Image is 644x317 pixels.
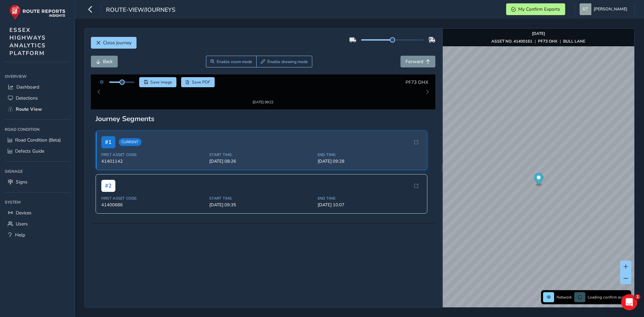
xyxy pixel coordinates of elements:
span: [PERSON_NAME] [594,3,627,15]
span: End Time: [318,190,422,195]
span: Current [119,133,142,140]
span: Dashboard [16,84,39,90]
span: [DATE] 10:07 [318,196,422,202]
a: Route View [5,104,70,115]
span: Save PDF [192,80,210,85]
button: Draw [256,56,312,67]
div: Journey Segments [96,108,431,117]
strong: PF73 OHX [538,39,557,44]
a: Help [5,229,70,241]
span: # 2 [101,174,115,186]
div: Signage [5,166,70,176]
span: Close journey [103,40,131,46]
span: PF73 OHX [406,79,428,86]
div: [DATE] 09:22 [243,91,283,96]
span: Route View [16,106,42,112]
a: Road Condition (Beta) [5,135,70,146]
button: PDF [181,77,215,87]
span: Help [15,232,25,238]
span: Save image [150,80,172,85]
button: Save [139,77,176,87]
span: ESSEX HIGHWAYS ANALYTICS PLATFORM [9,26,46,57]
a: Users [5,218,70,229]
span: Signs [16,179,28,185]
span: Enable drawing mode [267,59,308,64]
button: Close journey [91,37,137,49]
span: Road Condition (Beta) [15,137,61,143]
span: Detections [16,95,38,101]
div: Road Condition [5,124,70,135]
a: Dashboard [5,82,70,93]
a: Detections [5,93,70,104]
img: rr logo [9,5,65,20]
span: Forward [406,58,423,65]
span: My Confirm Exports [518,6,560,12]
img: Thumbnail frame [243,85,283,91]
span: First Asset Code: [101,146,206,151]
strong: BULL LANE [563,39,585,44]
span: 1 [635,294,640,300]
div: Map marker [534,173,543,187]
span: route-view/journeys [106,6,175,15]
span: 41401142 [101,152,206,158]
span: Users [16,221,28,227]
strong: ASSET NO. 41400161 [491,39,532,44]
span: Back [103,58,113,65]
div: Overview [5,71,70,82]
span: Devices [16,210,32,216]
span: Start Time: [209,146,314,151]
span: Loading confirm assets [588,295,629,300]
span: End Time: [318,146,422,151]
a: Defects Guide [5,146,70,157]
div: System [5,197,70,207]
span: Network [556,295,572,300]
span: Start Time: [209,190,314,195]
button: [PERSON_NAME] [580,3,630,15]
span: 41400686 [101,196,206,202]
iframe: Intercom live chat [621,294,637,310]
button: My Confirm Exports [506,3,565,15]
button: Back [91,56,118,67]
img: diamond-layout [580,3,591,15]
span: Defects Guide [15,148,44,154]
span: [DATE] 08:26 [209,152,314,158]
div: | | [491,39,585,44]
button: Forward [400,56,435,67]
span: Enable zoom mode [217,59,252,64]
span: [DATE] 09:28 [318,152,422,158]
span: # 1 [101,130,115,142]
strong: [DATE] [532,31,545,36]
span: First Asset Code: [101,190,206,195]
a: Signs [5,176,70,188]
button: Zoom [206,56,257,67]
span: [DATE] 09:35 [209,196,314,202]
a: Devices [5,207,70,218]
